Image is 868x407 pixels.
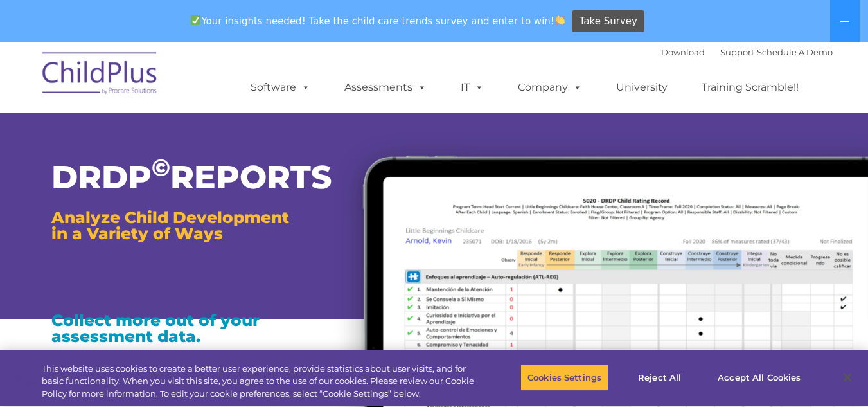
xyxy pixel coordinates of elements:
a: Download [661,47,705,57]
a: Schedule A Demo [757,47,833,57]
a: Take Survey [572,10,644,33]
a: Assessments [332,75,439,100]
a: Software [238,75,323,100]
span: Your insights needed! Take the child care trends survey and enter to win! [186,8,571,33]
img: ✅ [191,15,200,25]
a: Support [720,47,754,57]
sup: © [152,153,170,182]
button: Cookies Settings [520,364,608,391]
h1: DRDP REPORTS [51,161,311,194]
a: Company [505,75,595,100]
a: IT [448,75,497,100]
button: Accept All Cookies [711,364,808,391]
div: This website uses cookies to create a better user experience, provide statistics about user visit... [42,363,477,401]
a: Training Scramble!! [689,75,811,100]
button: Close [833,363,862,392]
span: Take Survey [580,10,637,33]
img: ChildPlus by Procare Solutions [36,43,164,107]
span: Analyze Child Development [51,208,289,227]
img: 👏 [555,15,565,25]
button: Reject All [619,364,700,391]
h3: Collect more out of your assessment data. [51,312,311,345]
span: in a Variety of Ways [51,224,223,243]
a: University [603,75,680,100]
font: | [661,47,833,57]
